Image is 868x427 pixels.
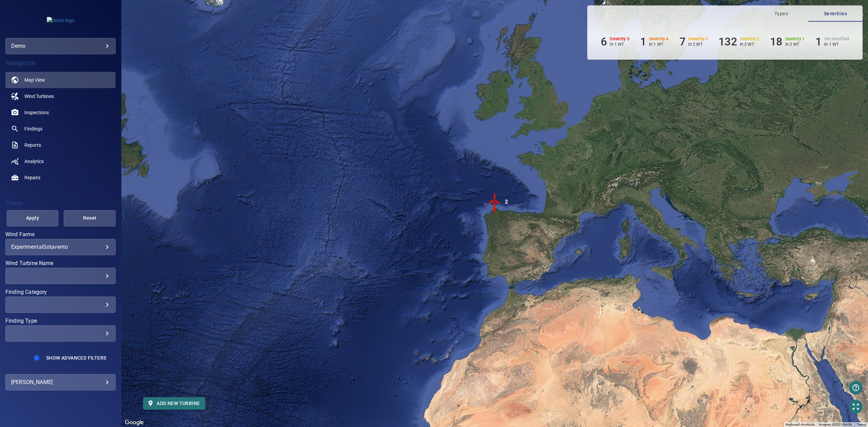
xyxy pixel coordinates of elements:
h6: 6 [601,35,607,48]
h6: Unclassified [824,37,849,41]
a: map active [5,72,116,88]
div: Wind Farms [5,239,116,255]
a: findings noActive [5,121,116,137]
li: Severity 2 [718,35,759,48]
div: Finding Type [5,325,116,342]
img: windFarmIconCat5.svg [485,192,505,212]
p: in 2 WT [740,42,759,47]
span: Severities [812,9,859,18]
span: Findings [24,125,42,132]
a: windturbines noActive [5,88,116,104]
span: Apply [15,214,50,222]
span: Imagery ©2025 NASA [819,423,852,426]
div: [PERSON_NAME] [11,377,110,388]
div: Wind Turbine Name [5,268,116,284]
h6: 1 [640,35,646,48]
button: Add new turbine [143,397,205,410]
span: Analytics [24,158,44,165]
button: Reset [64,210,116,226]
span: Repairs [24,174,40,181]
p: in 2 WT [785,42,805,47]
button: Keyboard shortcuts [786,422,815,427]
p: in 1 WT [649,42,669,47]
div: demo [5,38,116,54]
a: reports noActive [5,137,116,153]
h4: Filters [5,200,116,207]
button: Show Advanced Filters [42,352,110,363]
li: Severity 1 [770,35,805,48]
li: Severity Unclassified [815,35,849,48]
label: Finding Category [5,289,116,295]
h6: 132 [718,35,737,48]
div: ExperimentalSotavento [11,244,110,250]
h6: Severity 2 [740,37,759,41]
span: Wind Turbines [24,93,54,100]
label: Wind Farms [5,232,116,237]
a: repairs noActive [5,169,116,186]
gmp-advanced-marker: 2 [485,192,505,213]
h4: Navigation [5,60,116,66]
h6: Severity 5 [610,37,629,41]
button: Apply [7,210,59,226]
div: 2 [505,192,508,212]
span: Show Advanced Filters [46,355,106,361]
h6: Severity 1 [785,37,805,41]
p: in 2 WT [688,42,708,47]
div: demo [11,41,110,52]
label: Wind Turbine Name [5,261,116,266]
h6: Severity 3 [688,37,708,41]
img: demo-logo [47,17,75,24]
a: Open this area in Google Maps (opens a new window) [123,418,145,427]
span: Reset [72,214,107,222]
h6: Severity 4 [649,37,669,41]
li: Severity 3 [679,35,708,48]
h6: 7 [679,35,686,48]
span: Map View [24,77,45,83]
a: analytics noActive [5,153,116,169]
h6: 18 [770,35,782,48]
li: Severity 5 [601,35,629,48]
span: Reports [24,142,41,148]
label: Finding Type [5,318,116,324]
li: Severity 4 [640,35,669,48]
span: Types [758,9,804,18]
img: Google [123,418,145,427]
span: Add new turbine [149,399,200,408]
p: in 1 WT [610,42,629,47]
span: Inspections [24,109,49,116]
p: in 1 WT [824,42,849,47]
div: Finding Category [5,297,116,313]
a: inspections noActive [5,104,116,121]
a: Terms (opens in new tab) [856,423,866,426]
h6: 1 [815,35,822,48]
